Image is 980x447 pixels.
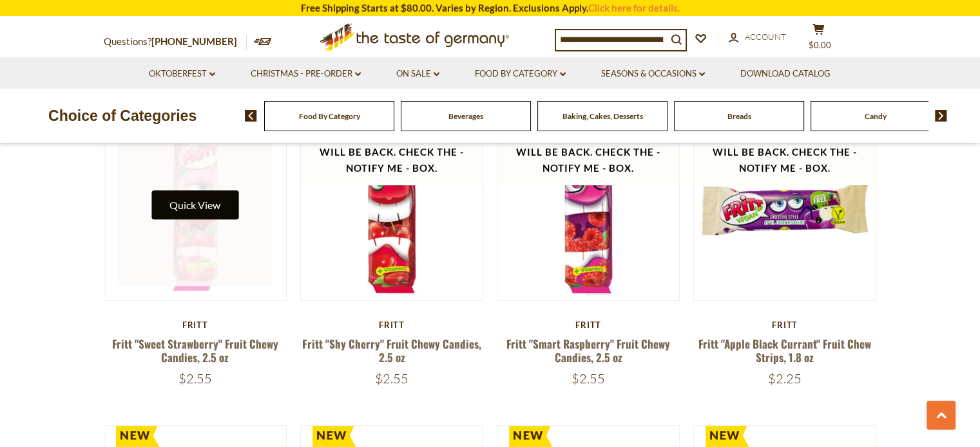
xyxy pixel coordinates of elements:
button: $0.00 [800,23,838,55]
span: $2.55 [375,370,408,387]
a: Candy [865,111,887,121]
span: Account [745,32,786,42]
a: Food By Category [299,111,360,121]
a: Christmas - PRE-ORDER [251,67,361,81]
a: Account [729,30,786,44]
div: Fritt [104,320,287,330]
a: Click here for details. [588,2,680,14]
a: Baking, Cakes, Desserts [562,111,643,121]
a: On Sale [396,67,439,81]
a: Fritt "Shy Cherry" Fruit Chewy Candies, 2.5 oz [302,336,481,365]
a: Fritt "Smart Raspberry" Fruit Chewy Candies, 2.5 oz [506,336,670,365]
img: Fritt [104,119,287,301]
a: Food By Category [475,67,566,81]
a: [PHONE_NUMBER] [151,35,237,47]
span: $2.25 [768,370,802,387]
span: $2.55 [572,370,605,387]
a: Fritt "Apple Black Currant" Fruit Chew Strips, 1.8 oz [698,336,871,365]
img: Fritt [301,119,483,301]
button: Quick View [151,190,238,219]
a: Fritt "Sweet Strawberry" Fruit Chewy Candies, 2.5 oz [112,336,278,365]
a: Seasons & Occasions [601,67,705,81]
p: Questions? [104,33,247,50]
div: Fritt [497,320,680,330]
a: Download Catalog [740,67,831,81]
div: Fritt [693,320,877,330]
a: Breads [727,111,751,121]
span: $2.55 [178,370,212,387]
a: Beverages [448,111,483,121]
div: Fritt [300,320,484,330]
img: previous arrow [245,110,257,122]
img: Fritt [694,119,876,301]
img: Fritt [497,119,680,301]
span: $0.00 [809,40,831,50]
a: Oktoberfest [149,67,215,81]
img: next arrow [935,110,947,122]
